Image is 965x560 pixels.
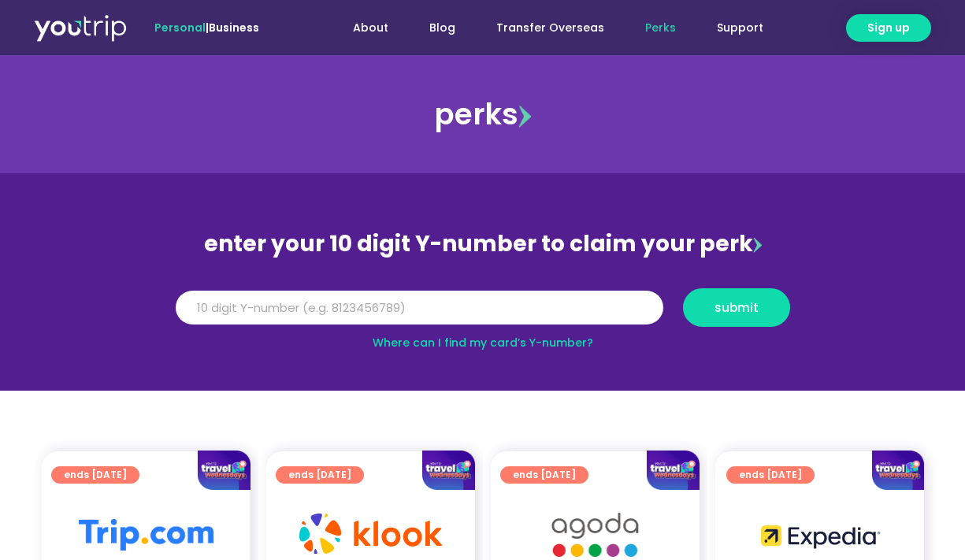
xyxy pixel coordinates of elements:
span: Personal [154,20,206,35]
a: About [332,13,409,43]
button: submit [683,288,790,327]
a: Perks [625,13,696,43]
a: Blog [409,13,476,43]
a: Sign up [846,14,931,42]
nav: Menu [302,13,784,43]
span: Sign up [867,20,910,36]
div: enter your 10 digit Y-number to claim your perk [168,224,798,265]
a: Business [209,20,259,35]
a: Support [696,13,784,43]
a: Transfer Overseas [476,13,625,43]
span: submit [714,302,759,313]
input: 10 digit Y-number (e.g. 8123456789) [176,291,663,325]
form: Y Number [176,288,790,339]
span: | [154,20,259,35]
a: Where can I find my card’s Y-number? [373,335,593,350]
